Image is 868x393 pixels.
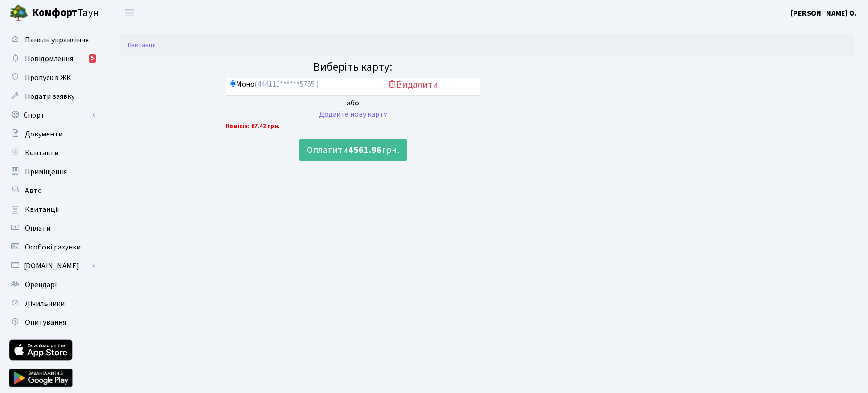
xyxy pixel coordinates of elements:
[25,242,81,252] span: Особові рахунки
[5,294,99,313] a: Лічильники
[226,109,480,120] div: Додайте нову карту
[226,97,480,109] div: або
[25,185,42,196] span: Авто
[25,129,63,139] span: Документи
[5,238,99,257] a: Особові рахунки
[791,8,857,19] a: [PERSON_NAME] О.
[25,148,58,158] span: Контакти
[5,31,99,49] a: Панель управління
[9,4,28,23] img: logo.png
[230,79,319,90] label: Моно
[25,91,74,102] span: Подати заявку
[348,144,382,157] b: 4561.96
[25,223,50,233] span: Оплати
[25,35,89,45] span: Панель управління
[128,40,156,50] a: Квитанції
[5,87,99,106] a: Подати заявку
[25,72,71,83] span: Пропуск в ЖК
[5,181,99,200] a: Авто
[25,298,65,309] span: Лічильники
[5,162,99,181] a: Приміщення
[5,49,99,68] a: Повідомлення5
[5,200,99,219] a: Квитанції
[5,257,99,275] a: [DOMAIN_NAME]
[32,5,77,20] b: Комфорт
[25,167,67,177] span: Приміщення
[5,106,99,125] a: Спорт
[89,54,96,63] div: 5
[32,5,99,21] span: Таун
[226,122,280,130] b: Комісія: 67.42 грн.
[387,79,475,90] h5: Видалити
[226,61,480,74] h4: Виберіть карту:
[118,5,141,21] button: Переключити навігацію
[25,204,59,215] span: Квитанції
[5,125,99,144] a: Документи
[25,54,73,64] span: Повідомлення
[25,280,57,290] span: Орендарі
[5,68,99,87] a: Пропуск в ЖК
[5,313,99,332] a: Опитування
[5,144,99,162] a: Контакти
[299,139,407,161] button: Оплатити4561.96грн.
[5,219,99,238] a: Оплати
[5,275,99,294] a: Орендарі
[791,8,857,18] b: [PERSON_NAME] О.
[25,317,66,328] span: Опитування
